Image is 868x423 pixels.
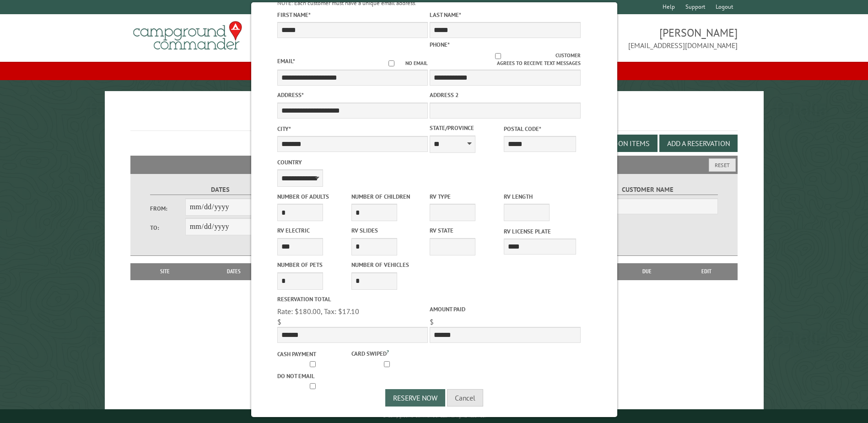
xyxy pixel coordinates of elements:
label: Amount paid [430,305,580,314]
label: RV Slides [351,226,423,235]
label: City [277,125,427,133]
span: $ [277,317,281,326]
label: Dates [150,184,290,195]
label: Number of Adults [277,192,349,201]
small: © Campground Commander LLC. All rights reserved. [383,413,486,419]
input: No email [377,60,405,66]
th: Edit [676,263,738,280]
label: Phone [430,41,450,49]
span: Rate: $180.00, Tax: $17.10 [277,307,359,316]
label: Last Name [430,11,580,19]
label: RV Type [430,192,502,201]
label: To: [150,223,185,232]
button: Add a Reservation [659,135,738,152]
label: Number of Pets [277,260,349,269]
th: Dates [195,263,273,280]
label: Address [277,91,427,99]
span: $ [430,317,434,326]
th: Due [618,263,676,280]
label: Number of Children [351,192,423,201]
label: Reservation Total [277,295,427,304]
label: RV Length [504,192,576,201]
label: State/Province [430,124,502,132]
a: ? [386,348,388,355]
label: From: [150,204,185,213]
button: Reserve Now [385,389,445,407]
label: RV Electric [277,226,349,235]
label: RV License Plate [504,227,576,236]
button: Edit Add-on Items [579,135,658,152]
h1: Reservations [130,106,737,131]
label: No email [377,60,428,67]
button: Reset [709,158,736,172]
input: Customer agrees to receive text messages [441,53,555,59]
label: RV State [430,226,502,235]
label: Customer agrees to receive text messages [430,52,580,67]
label: Country [277,158,427,167]
label: Card swiped [351,348,423,358]
button: Cancel [447,389,483,407]
th: Site [135,263,194,280]
label: First Name [277,11,427,19]
label: Address 2 [430,91,580,99]
label: Cash payment [277,350,349,358]
label: Number of Vehicles [351,260,423,269]
label: Email [277,57,295,65]
img: Campground Commander [130,18,245,54]
h2: Filters [130,156,737,173]
label: Postal Code [504,125,576,133]
label: Customer Name [578,184,717,195]
label: Do not email [277,372,349,380]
